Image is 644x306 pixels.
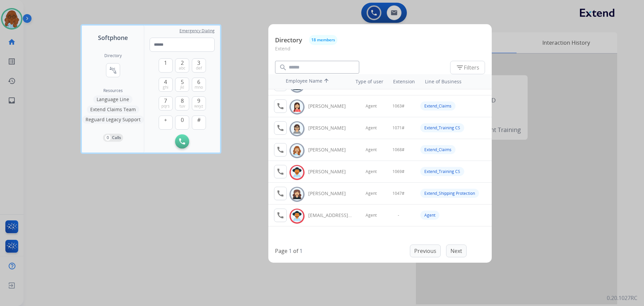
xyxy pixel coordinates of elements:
[197,97,200,105] span: 9
[164,116,167,124] span: +
[607,294,637,302] p: 0.20.1027RC
[366,147,377,152] span: Agent
[276,102,284,110] mat-icon: call
[398,213,399,218] span: -
[164,59,167,67] span: 1
[181,97,184,105] span: 8
[103,134,123,142] button: 0Calls
[181,78,184,86] span: 5
[275,36,302,45] p: Directory
[175,96,189,111] button: 8tuv
[179,138,185,144] img: call-button
[293,247,298,255] p: of
[197,116,201,124] span: #
[292,189,302,200] img: avatar
[308,103,353,110] div: [PERSON_NAME]
[104,53,122,58] h2: Directory
[456,63,479,72] span: Filters
[292,145,302,156] img: avatar
[161,103,170,109] span: pqrs
[392,169,405,174] span: 1069#
[276,146,284,154] mat-icon: call
[366,169,377,174] span: Agent
[420,211,439,220] div: Agent
[179,103,185,109] span: tuv
[275,45,485,57] p: Extend
[422,75,488,88] th: Line of Business
[366,125,377,131] span: Agent
[179,65,185,71] span: abc
[366,103,377,109] span: Agent
[192,116,206,130] button: #
[308,212,353,219] div: [EMAIL_ADDRESS][DOMAIN_NAME]
[197,78,200,86] span: 6
[276,211,284,219] mat-icon: call
[192,58,206,73] button: 3def
[197,59,200,67] span: 3
[192,96,206,111] button: 9wxyz
[159,78,173,92] button: 4ghi
[181,116,184,124] span: 0
[103,88,123,93] span: Resources
[420,189,479,198] div: Extend_Shipping Protection
[292,167,302,178] img: avatar
[87,105,139,114] button: Extend Claims Team
[180,85,184,90] span: jkl
[308,146,353,153] div: [PERSON_NAME]
[93,95,132,103] button: Language Line
[98,33,128,42] span: Softphone
[420,145,455,154] div: Extend_Claims
[159,58,173,73] button: 1
[105,135,111,141] p: 0
[450,61,485,74] button: Filters
[175,78,189,92] button: 5jkl
[112,135,121,141] p: Calls
[175,116,189,130] button: 0
[392,125,405,131] span: 1071#
[392,191,405,196] span: 1047#
[164,78,167,86] span: 4
[179,28,215,34] span: Emergency Dialing
[366,213,377,218] span: Agent
[276,124,284,132] mat-icon: call
[420,123,464,132] div: Extend_Training CS
[163,85,168,90] span: ghi
[275,247,287,255] p: Page
[82,116,144,124] button: Reguard Legacy Support
[346,75,387,88] th: Type of user
[308,190,353,197] div: [PERSON_NAME]
[192,78,206,92] button: 6mno
[366,191,377,196] span: Agent
[159,96,173,111] button: 7pqrs
[392,147,405,152] span: 1068#
[420,167,464,176] div: Extend_Training CS
[456,63,464,72] mat-icon: filter_list
[420,101,455,111] div: Extend_Claims
[292,124,302,134] img: avatar
[309,35,337,45] button: 18 members
[308,125,353,131] div: [PERSON_NAME]
[390,75,418,88] th: Extension
[292,211,302,221] img: avatar
[196,65,202,71] span: def
[392,103,405,109] span: 1063#
[308,168,353,175] div: [PERSON_NAME]
[164,97,167,105] span: 7
[109,66,117,74] mat-icon: connect_without_contact
[292,102,302,112] img: avatar
[159,116,173,130] button: +
[322,78,330,86] mat-icon: arrow_upward
[276,168,284,176] mat-icon: call
[175,58,189,73] button: 2abc
[181,59,184,67] span: 2
[194,103,203,109] span: wxyz
[276,189,284,198] mat-icon: call
[282,74,343,89] th: Employee Name
[195,85,203,90] span: mno
[279,63,287,72] mat-icon: search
